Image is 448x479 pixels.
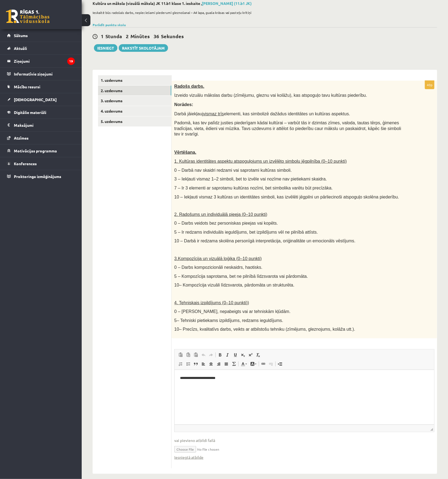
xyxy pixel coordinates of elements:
span: Radošs darbs. [174,84,204,89]
span: 4. Tehniskais izpildījums (0–10 punkti)) [174,300,249,305]
span: 10– Kompozīcija vizuāli līdzsvarota, pārdomāta un strukturēta. [174,283,294,287]
legend: Ziņojumi [14,55,75,67]
button: Iesniegt [94,44,117,52]
a: Отменить (Ctrl+Z) [200,351,207,359]
span: Atzīmes [14,135,29,140]
a: По левому краю [200,360,207,367]
span: Darbā jāiekļauj elementi, kas simbolizē dažādus identitātes un kultūras aspektus. [174,112,350,116]
a: Вставить из Word [192,351,200,359]
span: [DEMOGRAPHIC_DATA] [14,97,57,102]
p: 40p [425,80,434,89]
span: Proktoringa izmēģinājums [14,174,61,179]
span: Sekundes [161,33,184,39]
span: 36 [154,33,159,39]
p: Ieskaitē būs radošais darbs, nepieciešami piederumi gleznošanai – A4 lapa, guaša krāsas vai paste... [93,10,434,15]
a: Полужирный (Ctrl+B) [216,351,224,359]
span: 0 – Darbs veidots bez personiskas pieejas vai kopēts. [174,221,278,225]
span: 3 – Iekļauti vismaz 1–2 simboli, bet to izvēle vai nozīme nav pietiekami skaidra. [174,177,327,181]
a: Подстрочный индекс [239,351,247,359]
span: Stunda [105,33,122,39]
span: Konferences [14,161,37,166]
a: Курсив (Ctrl+I) [224,351,231,359]
a: Цитата [192,360,200,367]
a: Вставить только текст (Ctrl+Shift+V) [184,351,192,359]
span: 10– Precīzs, kvalitatīvs darbs, veikts ar atbilstošu tehniku (zīmējums, gleznojums, kolāža utt.). [174,327,355,332]
a: Надстрочный индекс [247,351,254,359]
span: Перетащите для изменения размера [430,428,433,431]
span: 0 – Darbs kompozicionāli neskaidrs, haotisks. [174,265,263,270]
i: 19 [67,58,75,65]
a: 4. uzdevums [98,106,171,116]
span: 10 – Darbā ir redzama skolēna personīgā interpretācija, oriģinalitāte un emocionāls vēstījums. [174,239,355,243]
a: Rīgas 1. Tālmācības vidusskola [6,10,50,23]
a: Atzīmes [7,132,75,144]
span: 2 [126,33,129,39]
a: Aktuāli [7,42,75,55]
a: По правому краю [215,360,223,367]
span: Motivācijas programma [14,148,57,153]
span: Mācību resursi [14,84,40,89]
span: 5 – Kompozīcija saprotama, bet ne pilnībā līdzsvarota vai pārdomāta. [174,274,308,279]
a: По центру [207,360,215,367]
span: 7 – Ir 3 elementi ar saprotamu kultūras nozīmi, bet simbolika varētu būt precīzāka. [174,186,333,190]
span: 0 – Darbā nav skaidri redzami vai saprotami kultūras simboli. [174,168,292,173]
span: Minūtes [130,33,150,39]
span: 5 – Ir redzams individuāls ieguldījums, bet izpildījums vēl ne pilnībā attīsts. [174,230,318,234]
a: Konferences [7,157,75,170]
a: 1. uzdevums [98,75,171,85]
span: 1 [101,33,103,39]
span: 3.Kompozīcija un vizuālā loģika (0–10 punkti) [174,256,262,261]
span: Izveido vizuālu mākslas darbu (zīmējumu, gleznu vai kolāžu), kas atspoguļo tavu kultūras piederību. [174,93,367,98]
span: Sākums [14,33,28,38]
a: Убрать форматирование [254,351,262,359]
a: Цвет текста [239,360,249,367]
legend: Maksājumi [14,119,75,131]
span: 0 – [PERSON_NAME], nepabeigts vai ar tehniskām kļūdām. [174,309,291,314]
span: 2. Radošums un individuālā pieeja (0–10 punkti) [174,212,267,217]
a: Подчеркнутый (Ctrl+U) [231,351,239,359]
span: Padomā, kas tev palīdz justies piederīgam kādai kultūrai – varbūt tās ir dzimtas zīmes, valoda, t... [174,120,401,136]
a: 2. uzdevums [98,86,171,96]
a: Математика [230,360,238,367]
a: [DEMOGRAPHIC_DATA] [7,93,75,106]
iframe: Визуальный текстовый редактор, wiswyg-editor-user-answer-47434039857520 [175,370,434,424]
legend: Informatīvie ziņojumi [14,68,75,80]
a: Rakstīt skolotājam [119,44,168,52]
span: Vērtēšana. [174,150,196,155]
a: Ziņojumi19 [7,55,75,67]
a: Parādīt punktu skalu [93,23,126,27]
a: 3. uzdevums [98,96,171,106]
span: Digitālie materiāli [14,110,46,115]
span: vai pievieno atbildi failā [174,438,434,443]
a: Digitālie materiāli [7,106,75,119]
a: Цвет фона [249,360,258,367]
a: 5. uzdevums [98,116,171,126]
span: 1. Kultūras identitātes aspektu atspoguļojums un izvēlēto simbolu jēgpilnība (0–10 punkti) [174,159,347,164]
a: Вставить / удалить нумерованный список [177,360,184,367]
a: Вставить (Ctrl+V) [177,351,184,359]
a: Вставить / удалить маркированный список [184,360,192,367]
a: Motivācijas programma [7,144,75,157]
a: Informatīvie ziņojumi [7,68,75,80]
span: 5– Tehniski pietiekams izpildījums, redzams ieguldījums. [174,318,283,323]
span: Aktuāli [14,46,27,51]
a: Mācību resursi [7,80,75,93]
a: Убрать ссылку [267,360,275,367]
span: Norādes: [174,102,193,107]
a: Вставить/Редактировать ссылку (Ctrl+K) [260,360,267,367]
a: Proktoringa izmēģinājums [7,170,75,183]
a: [PERSON_NAME] (11.b1 JK) [202,1,252,6]
u: vismaz trīs [203,112,224,116]
h2: Kultūra un māksla (vizuālā māksla) JK 11.b1 klase 1. ieskaite , [93,1,437,6]
a: Sākums [7,29,75,42]
a: Iesniegtā atbilde [174,454,203,460]
span: 10 – Iekļauti vismaz 3 kultūras un identitātes simboli, kas izvēlēti jēgpilni un pārliecinoši ats... [174,195,399,199]
a: Maksājumi [7,119,75,131]
a: Вставить разрыв страницы для печати [276,360,284,367]
a: Повторить (Ctrl+Y) [207,351,215,359]
a: По ширине [223,360,230,367]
